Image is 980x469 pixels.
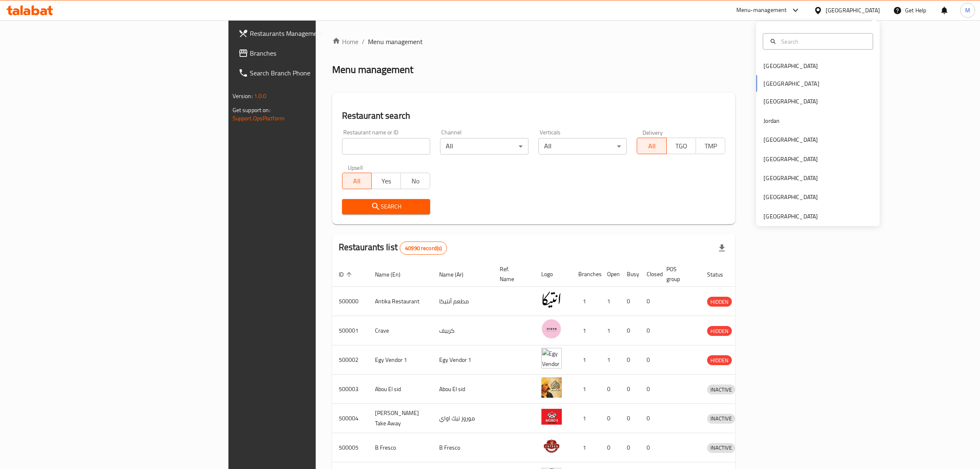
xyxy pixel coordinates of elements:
button: No [400,173,430,189]
div: All [538,138,627,155]
button: TMP [696,138,725,154]
button: All [637,138,666,154]
span: HIDDEN [707,297,732,307]
td: 0 [620,375,640,404]
span: TGO [670,140,693,152]
td: كرييف [433,316,493,345]
td: Crave [368,316,433,345]
span: TMP [699,140,722,152]
td: 1 [572,404,601,433]
img: Egy Vendor 1 [541,348,562,368]
nav: breadcrumb [332,37,736,47]
span: Yes [375,175,398,187]
label: Delivery [642,129,663,135]
a: Branches [232,43,392,63]
td: 1 [601,316,620,345]
td: 0 [620,287,640,316]
td: [PERSON_NAME] Take Away [368,404,433,433]
td: Egy Vendor 1 [368,345,433,375]
a: Support.OpsPlatform [233,113,285,124]
div: Total records count [400,242,447,255]
td: 0 [620,404,640,433]
span: M [965,6,970,15]
th: Branches [572,262,601,287]
td: 1 [572,433,601,462]
td: 1 [572,375,601,404]
span: HIDDEN [707,326,732,336]
th: Logo [535,262,572,287]
td: 0 [640,316,660,345]
span: INACTIVE [707,385,735,394]
td: B Fresco [433,433,493,462]
div: INACTIVE [707,385,735,394]
h2: Restaurant search [342,110,726,122]
div: Menu-management [736,5,787,15]
input: Search [778,37,868,46]
div: [GEOGRAPHIC_DATA] [826,6,880,15]
div: Export file [712,238,732,258]
span: Name (Ar) [439,270,474,279]
span: INACTIVE [707,414,735,423]
img: Abou El sid [541,377,562,398]
span: Name (En) [375,270,411,279]
th: Open [601,262,620,287]
span: Branches [250,48,386,58]
td: Abou El sid [433,375,493,404]
div: [GEOGRAPHIC_DATA] [764,135,818,144]
div: [GEOGRAPHIC_DATA] [764,211,818,220]
span: All [640,140,663,152]
span: No [404,175,427,187]
span: HIDDEN [707,356,732,365]
button: TGO [666,138,696,154]
div: [GEOGRAPHIC_DATA] [764,97,818,106]
td: 0 [640,433,660,462]
td: 0 [620,316,640,345]
img: B Fresco [541,436,562,456]
td: Egy Vendor 1 [433,345,493,375]
td: مطعم أنتيكا [433,287,493,316]
span: Ref. Name [500,264,525,284]
button: Yes [371,173,401,189]
img: Antika Restaurant [541,289,562,310]
div: [GEOGRAPHIC_DATA] [764,154,818,163]
span: Menu management [368,37,423,47]
span: INACTIVE [707,443,735,453]
span: Status [707,270,734,279]
div: INACTIVE [707,443,735,453]
div: All [440,138,528,155]
td: 0 [620,345,640,375]
div: HIDDEN [707,355,732,365]
td: 1 [601,287,620,316]
td: 0 [640,287,660,316]
div: HIDDEN [707,297,732,307]
img: Moro's Take Away [541,406,562,427]
button: All [342,173,372,189]
div: [GEOGRAPHIC_DATA] [764,192,818,202]
img: Crave [541,319,562,339]
td: 1 [572,287,601,316]
span: Search [349,202,424,212]
td: 1 [572,316,601,345]
span: Search Branch Phone [250,68,386,78]
th: Closed [640,262,660,287]
button: Search [342,199,431,214]
td: 0 [601,404,620,433]
label: Upsell [348,164,363,170]
div: [GEOGRAPHIC_DATA] [764,61,818,70]
td: 1 [572,345,601,375]
a: Restaurants Management [232,23,392,43]
div: [GEOGRAPHIC_DATA] [764,174,818,183]
td: 0 [601,375,620,404]
td: 0 [620,433,640,462]
span: POS group [666,264,691,284]
td: 0 [640,404,660,433]
span: Restaurants Management [250,28,386,38]
td: 0 [640,375,660,404]
td: 0 [640,345,660,375]
div: Jordan [764,116,780,125]
span: 1.0.0 [254,91,267,101]
td: 0 [601,433,620,462]
input: Search for restaurant name or ID.. [342,138,431,155]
